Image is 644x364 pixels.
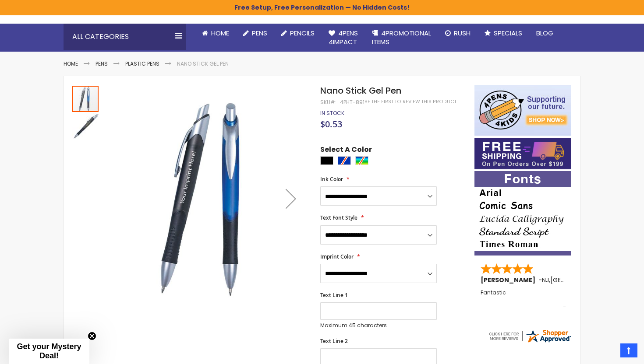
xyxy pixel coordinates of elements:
[372,28,431,46] span: 4PROMOTIONAL ITEMS
[64,24,186,50] div: All Categories
[320,109,344,117] span: In stock
[322,24,365,52] a: 4Pens4impact
[542,276,549,284] span: NJ
[320,291,348,299] span: Text Line 1
[320,322,437,329] p: Maximum 45 characters
[481,276,538,284] span: [PERSON_NAME]
[9,339,89,364] div: Get your Mystery Deal!Close teaser
[550,276,615,284] span: [GEOGRAPHIC_DATA]
[488,338,572,346] a: 4pens.com certificate URL
[364,98,456,105] a: Be the first to review this product
[474,85,571,136] img: 4pens 4 kids
[488,328,572,344] img: 4pens.com widget logo
[252,28,267,38] span: Pens
[329,28,358,46] span: 4Pens 4impact
[320,214,357,221] span: Text Font Style
[320,98,336,106] strong: SKU
[365,24,438,52] a: 4PROMOTIONALITEMS
[320,118,342,130] span: $0.53
[320,175,343,183] span: Ink Color
[96,60,108,67] a: Pens
[64,60,78,67] a: Home
[320,110,344,117] div: Availability
[481,290,566,308] div: Fantastic
[236,24,274,43] a: Pens
[72,85,99,112] div: Nano Stick Gel Pen
[320,145,372,157] span: Select A Color
[211,28,229,38] span: Home
[340,99,364,106] div: 4PHT-891
[88,332,96,340] button: Close teaser
[474,171,571,255] img: font-personalization-examples
[273,85,308,312] div: Next
[72,113,99,139] img: Nano Stick Gel Pen
[274,24,322,43] a: Pencils
[72,112,99,139] div: Nano Stick Gel Pen
[529,24,560,43] a: Blog
[320,84,401,97] span: Nano Stick Gel Pen
[538,276,615,284] span: - ,
[290,28,315,38] span: Pencils
[17,342,81,360] span: Get your Mystery Deal!
[536,28,553,38] span: Blog
[320,253,354,260] span: Imprint Color
[438,24,478,43] a: Rush
[125,60,159,67] a: Plastic Pens
[320,156,333,165] div: Black
[478,24,529,43] a: Specials
[320,337,348,345] span: Text Line 2
[494,28,522,38] span: Specials
[195,24,236,43] a: Home
[177,60,229,67] li: Nano Stick Gel Pen
[454,28,471,38] span: Rush
[108,98,308,297] img: Nano Stick Gel Pen
[620,343,637,357] a: Top
[474,138,571,169] img: Free shipping on orders over $199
